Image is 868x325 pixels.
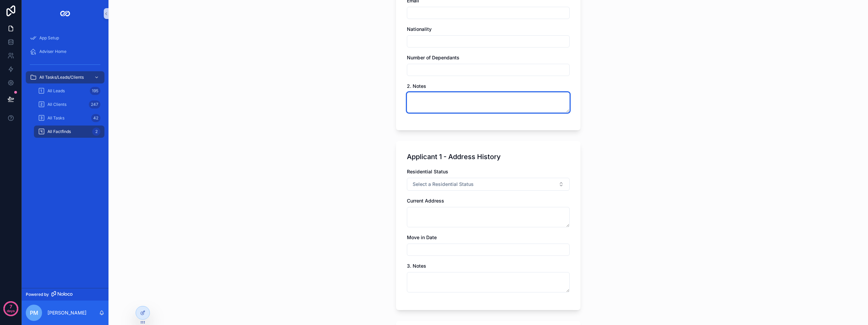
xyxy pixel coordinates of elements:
[89,100,100,109] div: 247
[407,83,426,89] span: 2. Notes
[26,71,104,83] a: All Tasks/Leads/Clients
[407,55,459,60] span: Number of Dependants
[407,169,448,174] span: Residential Status
[39,35,59,41] span: App Setup
[39,75,84,80] span: All Tasks/Leads/Clients
[91,114,100,122] div: 42
[7,306,15,316] p: days
[407,198,444,204] span: Current Address
[22,288,108,301] a: Powered by
[92,128,100,136] div: 2
[47,88,65,94] span: All Leads
[407,26,432,32] span: Nationality
[413,181,474,188] span: Select a Residential Status
[47,309,86,316] p: [PERSON_NAME]
[39,49,66,54] span: Adviser Home
[26,45,104,58] a: Adviser Home
[34,85,104,97] a: All Leads195
[22,27,108,147] div: scrollable content
[26,32,104,44] a: App Setup
[47,115,64,121] span: All Tasks
[47,129,71,134] span: All Factfinds
[47,102,66,107] span: All Clients
[407,178,570,191] button: Select Button
[60,8,71,19] img: App logo
[407,263,426,269] span: 3. Notes
[26,292,49,297] span: Powered by
[30,309,38,317] span: PM
[34,126,104,138] a: All Factfinds2
[90,87,100,95] div: 195
[407,152,501,161] h1: Applicant 1 - Address History
[9,303,12,310] p: 7
[34,112,104,124] a: All Tasks42
[407,234,437,240] span: Move in Date
[34,98,104,111] a: All Clients247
